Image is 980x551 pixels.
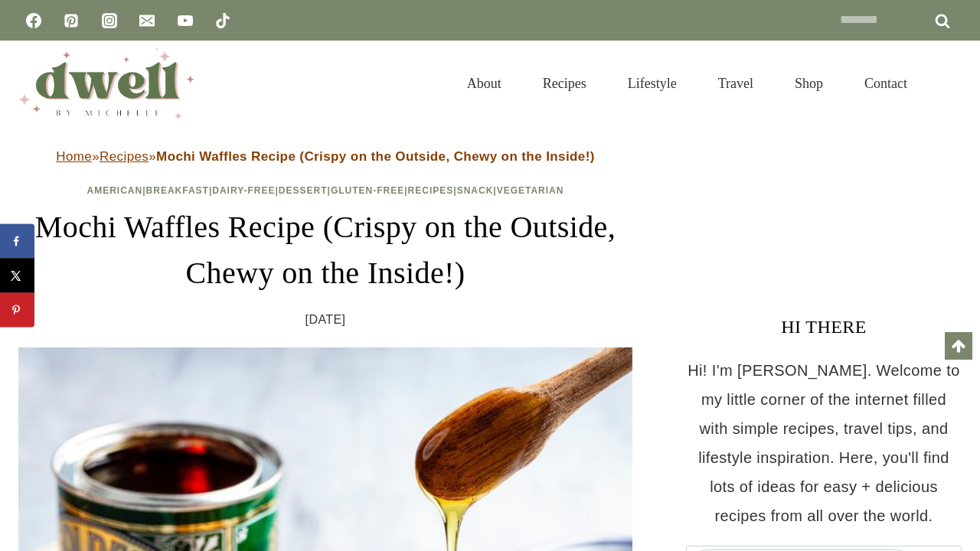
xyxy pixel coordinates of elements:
nav: Primary Navigation [446,57,928,110]
a: Scroll to top [945,332,972,360]
a: Facebook [18,5,49,36]
a: Contact [844,57,928,110]
a: Gluten-Free [331,185,404,196]
a: Snack [457,185,494,196]
a: Recipes [408,185,454,196]
a: Vegetarian [497,185,564,196]
a: Recipes [522,57,607,110]
a: American [87,185,143,196]
a: Recipes [100,149,149,164]
img: DWELL by michelle [18,48,194,119]
a: Shop [774,57,844,110]
a: Lifestyle [607,57,697,110]
a: Home [56,149,92,164]
a: About [446,57,522,110]
a: Email [132,5,162,36]
a: Instagram [94,5,125,36]
a: Pinterest [56,5,87,36]
a: Dairy-Free [212,185,275,196]
p: Hi! I'm [PERSON_NAME]. Welcome to my little corner of the internet filled with simple recipes, tr... [686,356,962,530]
button: View Search Form [936,70,962,96]
span: » » [56,149,595,164]
a: Travel [697,57,774,110]
h3: HI THERE [686,313,962,341]
span: | | | | | | | [87,185,564,196]
time: [DATE] [305,308,346,331]
a: YouTube [170,5,201,36]
a: Dessert [279,185,328,196]
a: Breakfast [146,185,209,196]
a: TikTok [207,5,238,36]
h1: Mochi Waffles Recipe (Crispy on the Outside, Chewy on the Inside!) [18,204,632,296]
strong: Mochi Waffles Recipe (Crispy on the Outside, Chewy on the Inside!) [156,149,595,164]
